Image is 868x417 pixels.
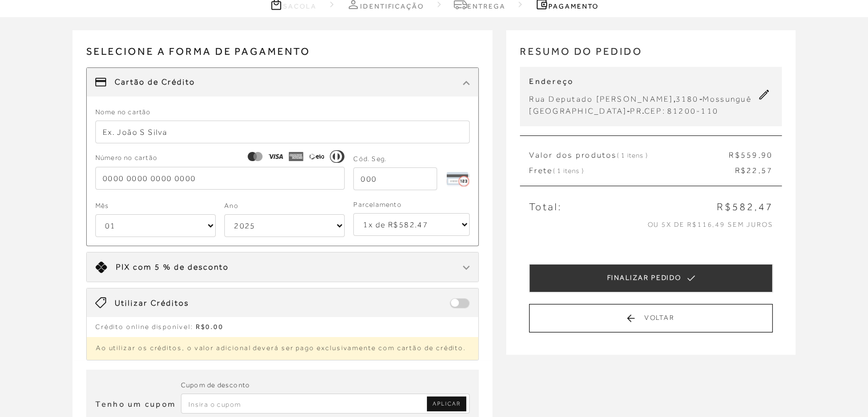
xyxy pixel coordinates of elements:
[676,94,699,103] span: 3180
[529,76,751,87] p: Endereço
[133,262,229,271] span: com 5 % de desconto
[95,167,345,190] input: 0000 0000 0000 0000
[95,323,193,331] span: Crédito online disponível:
[529,93,751,105] div: , -
[529,94,673,103] span: Rua Deputado [PERSON_NAME]
[353,167,437,190] input: 000
[95,201,110,211] label: Mês
[647,220,773,228] span: ou 5x de R$116,49 sem juros
[353,199,401,210] label: Parcelamento
[746,166,758,175] span: 22
[735,166,746,175] span: R$
[529,165,583,177] span: Frete
[433,400,461,408] span: APLICAR
[529,150,647,161] span: Valor dos produtos
[529,200,562,214] span: Total:
[644,106,665,115] span: CEP:
[95,399,176,410] h3: Tenho um cupom
[529,106,627,115] span: [GEOGRAPHIC_DATA]
[463,266,470,270] img: chevron
[617,151,648,159] span: ( 1 itens )
[717,200,773,214] span: R$582,47
[95,107,151,118] label: Nome no cartão
[86,44,479,67] span: Selecione a forma de pagamento
[224,201,239,211] label: Ano
[552,167,583,175] span: ( 1 itens )
[529,264,773,292] button: FINALIZAR PEDIDO
[95,153,158,163] span: Número no cartão
[520,44,782,67] h2: RESUMO DO PEDIDO
[427,396,466,411] a: Aplicar Código
[116,262,130,271] span: PIX
[181,380,250,391] label: Cupom de desconto
[729,150,740,159] span: R$
[758,150,773,159] span: ,90
[630,106,641,115] span: PR
[667,106,718,115] span: 81200-110
[463,81,470,85] img: chevron
[353,154,387,165] label: Cód. Seg.
[702,94,751,103] span: Mossunguê
[758,166,773,175] span: ,57
[95,121,470,143] input: Ex. João S Silva
[115,298,189,309] span: Utilizar Créditos
[529,304,773,332] button: Voltar
[181,394,470,414] input: Inserir Código da Promoção
[115,77,195,88] span: Cartão de Crédito
[196,323,224,331] span: R$0.00
[87,337,479,360] p: Ao utilizar os créditos, o valor adicional deverá ser pago exclusivamente com cartão de crédito.
[741,150,758,159] span: 559
[529,105,751,117] div: - .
